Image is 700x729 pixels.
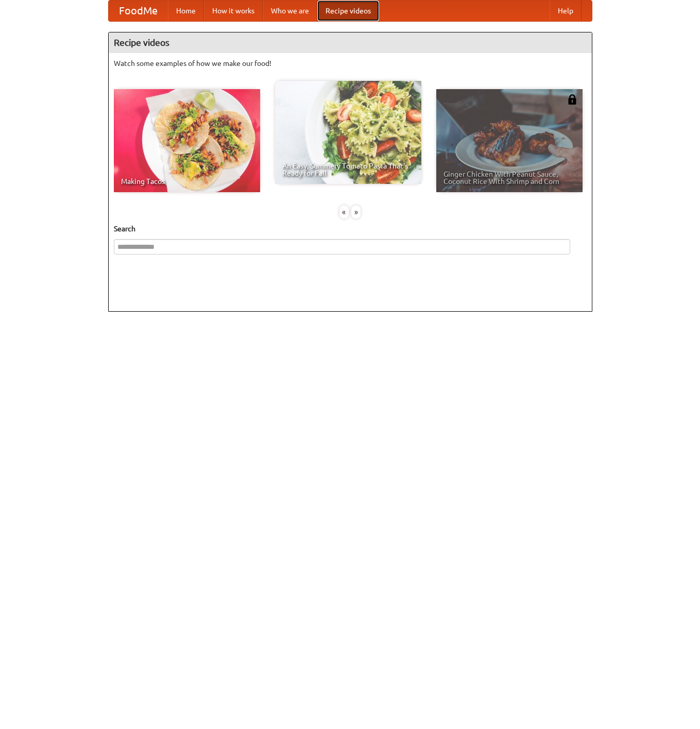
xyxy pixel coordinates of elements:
img: 483408.png [567,94,577,105]
a: Help [550,1,582,21]
a: How it works [204,1,263,21]
a: Recipe videos [317,1,379,21]
h4: Recipe videos [109,32,592,53]
p: Watch some examples of how we make our food! [114,58,587,69]
a: FoodMe [109,1,168,21]
a: Making Tacos [114,89,260,192]
h5: Search [114,224,587,234]
a: An Easy, Summery Tomato Pasta That's Ready for Fall [275,81,421,184]
span: An Easy, Summery Tomato Pasta That's Ready for Fall [282,162,414,177]
span: Making Tacos [121,178,253,185]
div: « [339,206,349,218]
a: Who we are [263,1,317,21]
div: » [351,206,361,218]
a: Home [168,1,204,21]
